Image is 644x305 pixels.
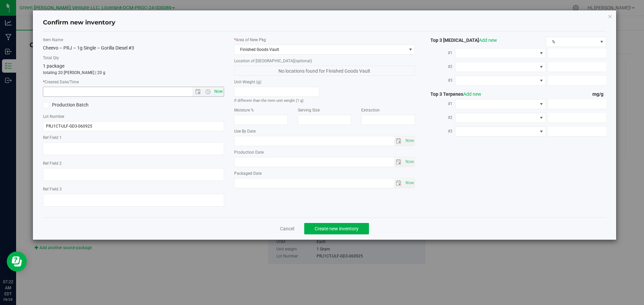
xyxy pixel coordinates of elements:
[425,37,497,43] span: Top 3 [MEDICAL_DATA]
[43,186,224,192] label: Ref Field 3
[425,111,455,124] label: #2
[234,128,415,134] label: Use By Date
[394,178,404,188] span: select
[234,79,320,85] label: Unit Weight (g)
[479,37,497,43] a: Add new
[404,178,415,188] span: select
[280,225,294,232] a: Cancel
[43,160,224,166] label: Ref Field 2
[43,135,224,141] label: Ref Field 1
[592,91,606,97] span: mg/g
[425,98,455,110] label: #1
[394,136,404,146] span: select
[315,226,359,231] span: Create new inventory
[234,170,415,176] label: Packaged Date
[425,61,455,73] label: #2
[43,18,115,27] h4: Confirm new inventory
[404,178,415,188] span: Set Current date
[425,47,455,59] label: #1
[404,157,415,167] span: Set Current date
[192,89,204,94] span: Open the date view
[455,48,546,58] span: NO DATA FOUND
[234,66,415,76] span: No locations found for Finished Goods Vault
[361,107,415,113] label: Extraction
[394,157,404,167] span: select
[43,63,64,69] span: 1 package
[234,149,415,155] label: Production Date
[234,58,415,64] label: Location of [GEOGRAPHIC_DATA]
[7,251,27,272] iframe: Resource center
[298,107,352,113] label: Serving Size
[43,101,128,108] label: Production Batch
[404,157,415,167] span: select
[425,125,455,137] label: #3
[43,55,224,61] label: Total Qty
[425,91,481,97] span: Top 3 Terpenes
[234,107,288,113] label: Moisture %
[404,136,415,146] span: Set Current date
[43,37,224,43] label: Item Name
[43,45,224,52] div: Cheevo – PRJ – 1g Single – Gorilla Diesel #3
[234,98,304,103] small: If different than the item unit weight (1 g)
[234,37,415,43] label: Area of New Pkg
[455,76,546,86] span: NO DATA FOUND
[463,91,481,97] a: Add new
[43,79,224,85] label: Created Date/Time
[455,62,546,72] span: NO DATA FOUND
[546,37,597,47] span: %
[404,136,415,146] span: select
[234,45,407,54] span: Finished Goods Vault
[43,70,224,76] p: totaling 20 [PERSON_NAME] | 20 g
[425,74,455,86] label: #3
[213,87,224,96] span: Set Current date
[202,89,213,94] span: Open the time view
[304,223,369,234] button: Create new inventory
[294,59,312,63] span: (optional)
[43,113,224,120] label: Lot Number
